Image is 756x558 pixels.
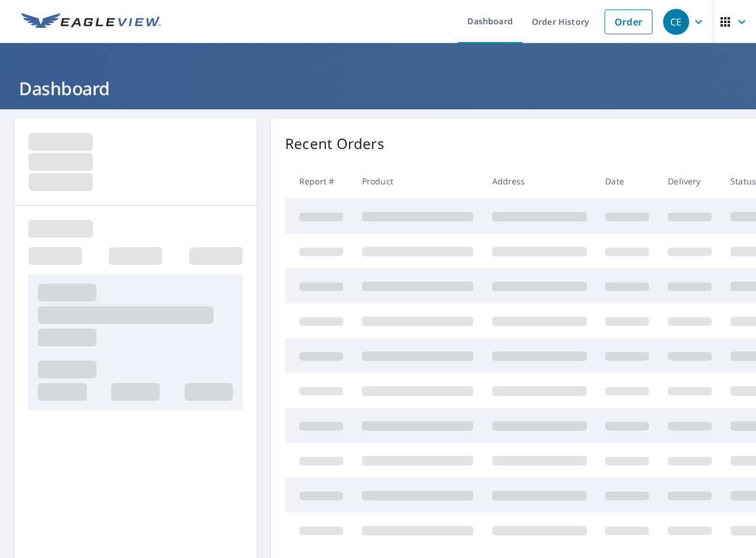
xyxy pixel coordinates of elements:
th: Delivery [658,164,721,199]
th: Address [483,164,596,199]
p: Recent Orders [285,133,385,154]
th: Report # [285,164,353,199]
div: CE [663,9,689,35]
th: Date [596,164,658,199]
th: Product [353,164,483,199]
a: Order [605,9,652,34]
img: EV Logo [21,13,161,31]
h1: Dashboard [14,76,742,100]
